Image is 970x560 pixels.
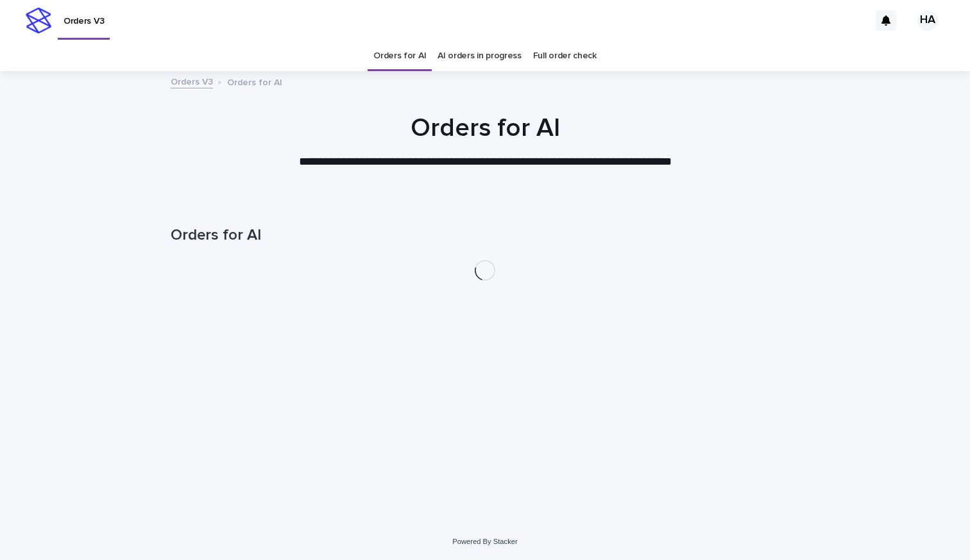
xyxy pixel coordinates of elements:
div: HA [917,10,938,31]
a: Orders V3 [171,74,213,88]
h1: Orders for AI [171,226,799,245]
p: Orders for AI [227,74,282,88]
a: Orders for AI [373,41,426,71]
a: Full order check [533,41,597,71]
h1: Orders for AI [171,113,799,144]
img: stacker-logo-s-only.png [26,8,51,33]
a: Powered By Stacker [452,538,517,545]
a: AI orders in progress [438,41,522,71]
